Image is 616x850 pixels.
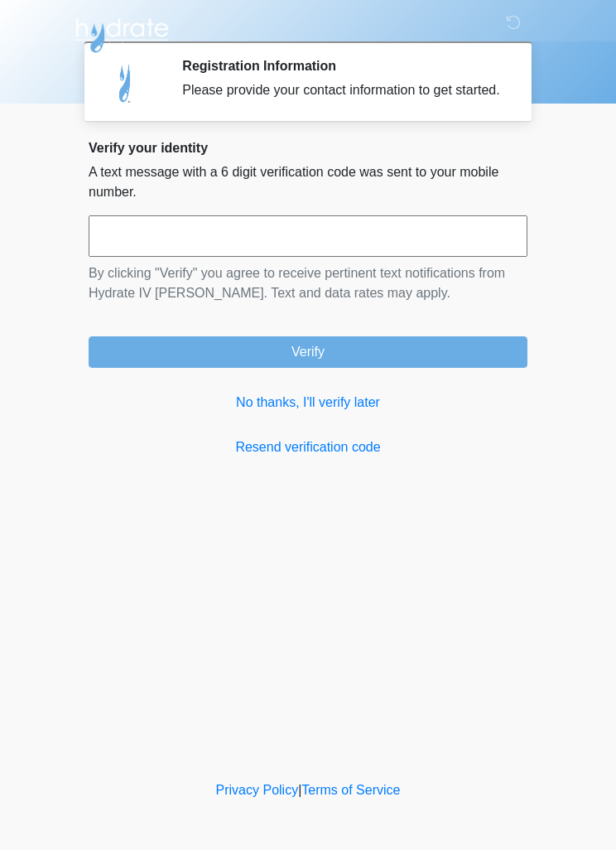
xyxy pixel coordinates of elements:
a: | [298,783,301,797]
div: Please provide your contact information to get started. [182,80,503,100]
a: Privacy Policy [216,783,299,797]
a: Terms of Service [301,783,400,797]
button: Verify [89,336,527,368]
p: By clicking "Verify" you agree to receive pertinent text notifications from Hydrate IV [PERSON_NA... [89,263,527,303]
img: Hydrate IV Bar - Chandler Logo [72,12,171,54]
h2: Verify your identity [89,140,527,156]
a: Resend verification code [89,437,527,457]
p: A text message with a 6 digit verification code was sent to your mobile number. [89,162,527,202]
img: Agent Avatar [101,58,151,108]
a: No thanks, I'll verify later [89,393,527,413]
